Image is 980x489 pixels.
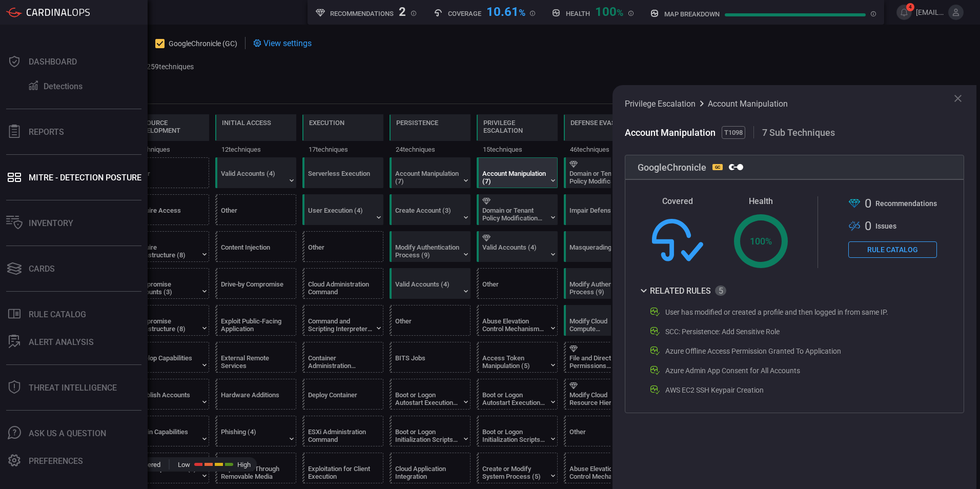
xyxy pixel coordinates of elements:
[221,280,285,296] div: Drive-by Compromise
[302,379,383,410] div: T1610: Deploy Container (Not covered)
[215,231,296,262] div: T1659: Content Injection (Not covered)
[128,268,209,299] div: T1586: Compromise Accounts (Not covered)
[29,310,86,319] font: Rule Catalog
[564,268,645,299] div: T1556: Modify Authentication Process
[29,264,55,274] font: Cards
[708,99,788,109] span: Account Manipulation
[395,317,459,333] div: Other
[448,10,481,17] h5: Coverage
[308,207,372,222] div: User Execution (4)
[128,342,209,373] div: T1587: Develop Capabilities (Not covered)
[302,453,383,483] div: T1203: Exploitation for Client Execution (Not covered)
[390,114,471,157] div: TA0003: Persistence
[215,342,296,373] div: T1133: External Remote Services (Not covered)
[569,243,634,259] div: Masquerading (11)
[482,428,546,443] div: Boot or Logon Initialization Scripts (5)
[482,465,546,480] div: Create or Modify System Process (5)
[665,386,764,394] div: AWS EC2 SSH Keypair Creation
[625,155,964,179] div: GoogleChronicle
[665,308,888,316] div: User has modified or created a profile and then logged in from same IP.
[734,214,788,268] div: 100 %
[308,428,372,443] div: ESXi Administration Command
[569,170,634,185] div: Domain or Tenant Policy Modification (2)
[482,170,546,185] div: Account Manipulation (7)
[215,416,296,446] div: T1566: Phishing (Not covered)
[395,465,459,480] div: Cloud Application Integration
[128,416,209,446] div: T1588: Obtain Capabilities (Not covered)
[395,428,459,443] div: Boot or Logon Initialization Scripts (5)
[169,39,237,48] span: GoogleChronicle (GC)
[916,8,944,16] span: [EMAIL_ADDRESS][DOMAIN_NAME]
[263,38,312,48] span: View settings
[482,280,546,296] div: Other
[564,114,645,157] div: TA0005: Defense Evasion
[29,57,77,67] font: Dashboard
[221,391,285,406] div: Hardware Additions
[134,317,198,333] div: Compromise Infrastructure (8)
[128,379,209,410] div: T1585: Establish Accounts (Not covered)
[308,391,372,406] div: Deploy Container
[44,81,83,91] font: Detections
[477,141,558,157] div: 15 techniques
[396,119,438,127] div: Persistence
[664,10,720,18] h5: map breakdown
[308,354,372,370] div: Container Administration Command
[215,141,296,157] div: 12 techniques
[395,391,459,406] div: Boot or Logon Autostart Execution (14)
[477,416,558,446] div: T1037: Boot or Logon Initialization Scripts (Not covered)
[390,305,471,336] div: Other (Not covered)
[519,7,525,18] span: %
[564,342,645,373] div: T1222: File and Directory Permissions Modification
[477,194,558,225] div: T1484: Domain or Tenant Policy Modification
[104,63,194,71] p: Showing 259 / 259 techniques
[29,337,94,347] font: ALERT ANALYSIS
[134,207,198,222] div: Acquire Access
[178,461,190,468] span: Low
[330,10,394,17] h5: Recommendations
[302,305,383,336] div: T1059: Command and Scripting Interpreter (Not covered)
[906,3,914,11] span: 4
[308,243,372,259] div: Other
[308,170,372,185] div: Serverless Execution
[390,342,471,373] div: T1197: BITS Jobs (Not covered)
[570,119,627,127] div: Defense Evasion
[253,37,312,49] div: View settings
[566,10,590,17] h5: Health
[486,5,525,17] div: 10.61
[134,280,198,296] div: Compromise Accounts (3)
[395,170,459,185] div: Account Manipulation (7)
[222,119,271,127] div: Initial Access
[215,268,296,299] div: T1189: Drive-by Compromise (Not covered)
[237,461,251,468] span: High
[569,317,634,333] div: Modify Cloud Compute Infrastructure (5)
[564,416,645,446] div: Other (Not covered)
[564,231,645,262] div: T1036: Masquerading
[477,231,558,262] div: T1078: Valid Accounts
[399,5,406,17] div: 2
[390,268,471,299] div: T1078: Valid Accounts
[390,379,471,410] div: T1547: Boot or Logon Autostart Execution (Not covered)
[29,429,106,438] font: Ask Us A Question
[625,99,696,109] span: Privilege Escalation
[865,196,871,211] span: 0
[595,5,623,17] div: 100
[564,453,645,483] div: T1548: Abuse Elevation Control Mechanism (Not covered)
[638,284,726,297] button: Related Rules
[215,157,296,188] div: T1078: Valid Accounts
[483,119,551,134] div: Privilege Escalation
[215,194,296,225] div: Other (Not covered)
[128,231,209,262] div: T1583: Acquire Infrastructure (Not covered)
[390,416,471,446] div: T1037: Boot or Logon Initialization Scripts (Not covered)
[221,317,285,333] div: Exploit Public-Facing Application
[749,196,773,206] span: Health
[477,342,558,373] div: T1134: Access Token Manipulation (Not covered)
[128,194,209,225] div: T1650: Acquire Access (Not covered)
[308,280,372,296] div: Cloud Administration Command
[390,141,471,157] div: 24 techniques
[134,428,198,443] div: Obtain Capabilities (7)
[134,243,198,259] div: Acquire Infrastructure (8)
[302,114,383,157] div: TA0002: Execution
[722,126,745,139] span: T1098
[482,243,546,259] div: Valid Accounts (4)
